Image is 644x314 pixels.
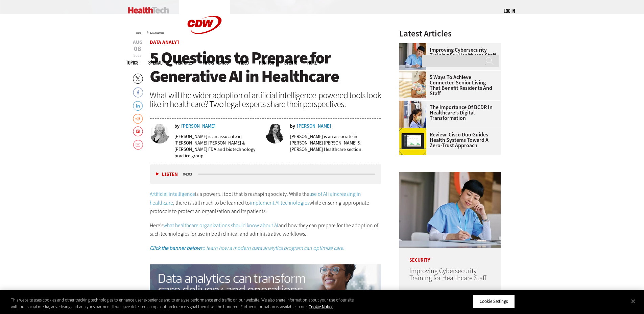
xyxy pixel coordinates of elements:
strong: Click the banner below [150,244,200,252]
img: nurse studying on computer [399,172,501,248]
a: MonITor [259,60,274,65]
p: is a powerful tool that is reshaping society. While the , there is still much to be learned to wh... [150,190,382,216]
a: The Importance of BCDR in Healthcare’s Digital Transformation [399,105,497,121]
div: What will the wider adoption of artificial intelligence-powered tools look like in healthcare? Tw... [150,91,382,108]
button: Listen [156,172,178,177]
a: Doctors reviewing tablet [399,101,430,106]
a: Improving Cybersecurity Training for Healthcare Staff [409,266,486,283]
span: by [174,124,180,129]
span: More [307,60,321,65]
img: nurse studying on computer [399,43,426,70]
span: Topics [126,60,138,65]
a: what healthcare organizations should know about AI [163,222,278,229]
a: [PERSON_NAME] [181,124,216,129]
a: Log in [504,8,515,14]
img: Cisco Duo [399,128,426,155]
p: [PERSON_NAME] is an associate in [PERSON_NAME] [PERSON_NAME] & [PERSON_NAME] FDA and biotechnolog... [174,133,261,159]
a: Events [284,60,297,65]
a: Click the banner belowto learn how a modern data analytics program can optimize care. [150,244,344,252]
a: Artificial intelligence [150,190,195,198]
a: Video [239,60,249,65]
a: Cisco Duo [399,128,430,133]
a: Tips & Tactics [203,60,229,65]
p: Here’s and how they can prepare for the adoption of such technologies for use in both clinical an... [150,221,382,238]
a: Review: Cisco Duo Guides Health Systems Toward a Zero-Trust Approach [399,132,497,148]
span: Specialty [148,60,166,65]
img: Networking Solutions for Senior Living [399,71,426,98]
img: Carly Koza [265,124,285,143]
div: duration [182,171,197,177]
div: This website uses cookies and other tracking technologies to enhance user experience and to analy... [11,297,354,310]
img: Natalie Oehlers [150,124,169,143]
a: Features [176,60,193,65]
img: Doctors reviewing tablet [399,101,426,128]
a: implement AI technologies [250,199,309,206]
span: 5 Questions to Prepare for Generative AI in Healthcare [150,47,339,87]
button: Close [626,294,641,309]
img: Home [128,7,169,14]
div: User menu [504,7,515,15]
a: 5 Ways to Achieve Connected Senior Living That Benefit Residents and Staff [399,75,497,96]
button: Cookie Settings [473,294,515,309]
div: media player [150,164,382,184]
a: [PERSON_NAME] [297,124,331,129]
a: Networking Solutions for Senior Living [399,71,430,76]
span: by [290,124,295,129]
img: Optimizing Care WP [150,264,382,304]
em: to learn how a modern data analytics program can optimize care. [150,244,344,252]
p: [PERSON_NAME] is an associate in [PERSON_NAME] [PERSON_NAME] & [PERSON_NAME] Healthcare section. [290,133,381,153]
p: Security [399,248,501,263]
a: use of AI is increasing in healthcare [150,190,361,206]
a: More information about your privacy [309,304,333,310]
a: CDW [179,45,230,52]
